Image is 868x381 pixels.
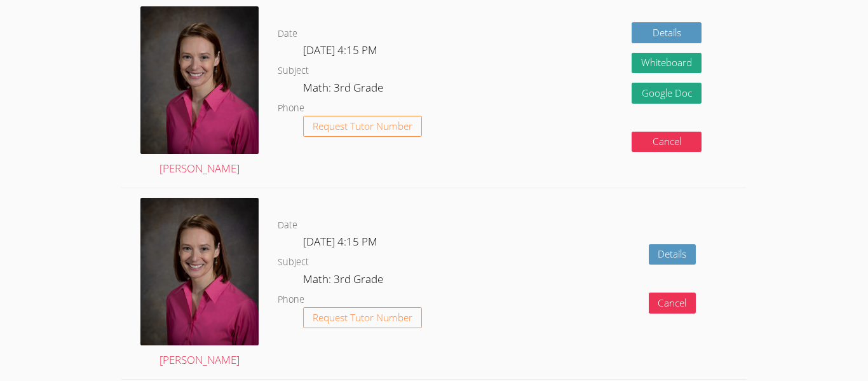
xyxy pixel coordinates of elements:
button: Whiteboard [632,53,702,74]
span: [DATE] 4:15 PM [303,234,377,249]
dt: Date [278,218,297,233]
dd: Math: 3rd Grade [303,270,386,292]
button: Cancel [649,293,696,314]
button: Request Tutor Number [303,116,422,137]
span: [DATE] 4:15 PM [303,43,377,57]
a: [PERSON_NAME] [140,198,259,370]
dd: Math: 3rd Grade [303,79,386,100]
dt: Subject [278,63,309,79]
a: Google Doc [632,83,702,104]
dt: Subject [278,254,309,270]
span: Request Tutor Number [313,121,412,131]
dt: Phone [278,292,304,308]
a: [PERSON_NAME] [140,6,259,178]
dt: Date [278,26,297,42]
a: Details [632,22,702,43]
span: Request Tutor Number [313,313,412,322]
dt: Phone [278,100,304,116]
a: Details [649,244,696,265]
img: Miller_Becky_headshot%20(3).jpg [140,198,259,345]
img: Miller_Becky_headshot%20(3).jpg [140,6,259,154]
button: Cancel [632,132,702,153]
button: Request Tutor Number [303,307,422,328]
